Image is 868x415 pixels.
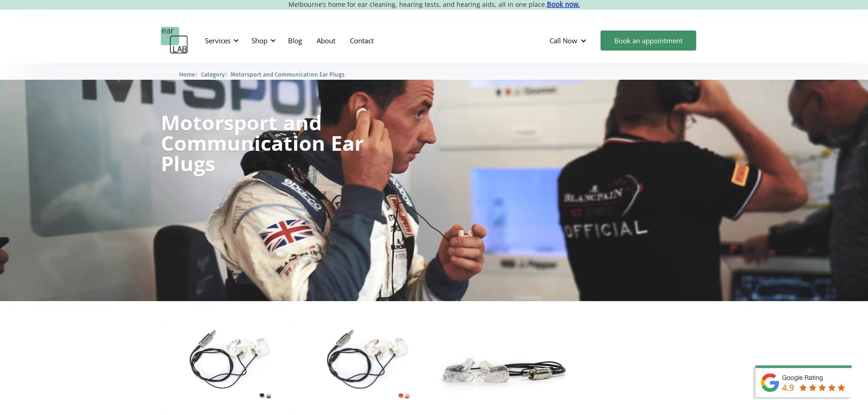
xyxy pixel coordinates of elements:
li: 〉 [179,70,201,79]
span: Motorsport and Communication Ear Plugs [231,71,344,78]
a: Motorsport and Communication Ear Plugs [231,70,344,78]
div: Services [205,36,231,45]
a: home [161,27,188,54]
div: Services [200,27,241,54]
span: Home [179,71,195,78]
a: Contact [343,27,381,54]
div: Call Now [542,27,596,54]
a: Book an appointment [601,31,696,51]
div: Shop [252,36,267,45]
h1: Motorsport and Communication Ear Plugs [161,112,403,174]
a: Home [179,70,195,78]
div: Shop [246,27,278,54]
li: 〉 [201,70,231,79]
a: About [309,27,343,54]
a: Blog [281,27,309,54]
img: Pro Drivercom Pro 26 [161,323,294,412]
span: Category [201,71,225,78]
img: Pro Drivercom Pro 27 [298,323,432,412]
a: Category [201,70,225,78]
div: Call Now [550,36,577,45]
